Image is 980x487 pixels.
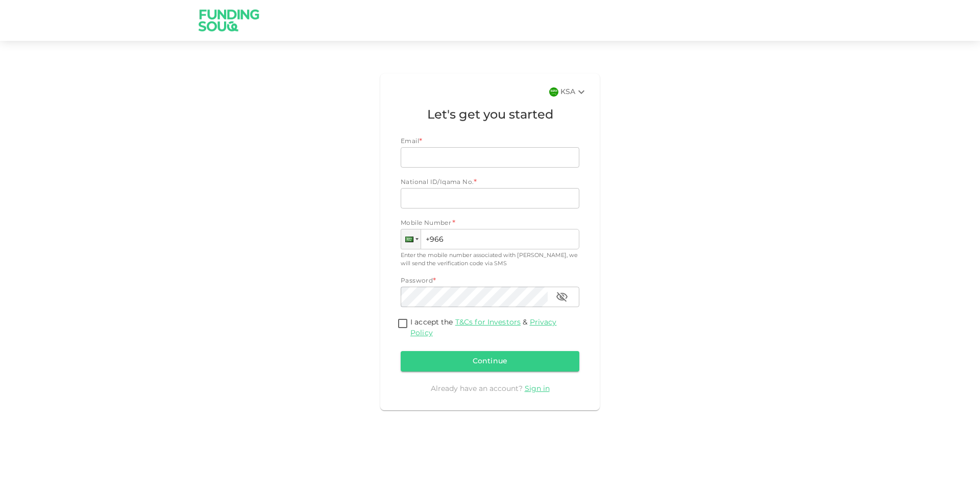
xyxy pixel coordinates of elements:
[401,219,451,229] span: Mobile Number
[560,86,587,98] div: KSA
[401,351,579,372] button: Continue
[401,229,421,249] div: Saudi Arabia: + 966
[401,278,433,284] span: Password
[525,385,550,392] a: Sign in
[410,319,556,337] span: I accept the &
[401,106,579,125] h1: Let's get you started
[401,179,474,185] span: National ID/Iqama No.
[395,317,410,331] span: termsConditionsForInvestmentsAccepted
[410,319,556,337] a: Privacy Policy
[455,319,521,326] a: T&Cs for Investors
[401,384,579,394] div: Already have an account?
[401,138,419,145] span: Email
[401,147,568,168] input: email
[549,87,558,97] img: flag-sa.b9a346574cdc8950dd34b50780441f57.svg
[401,251,579,268] div: Enter the mobile number associated with [PERSON_NAME], we will send the verification code via SMS
[401,229,579,249] input: 1 (702) 123-4567
[401,287,548,307] input: password
[401,188,579,208] input: nationalId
